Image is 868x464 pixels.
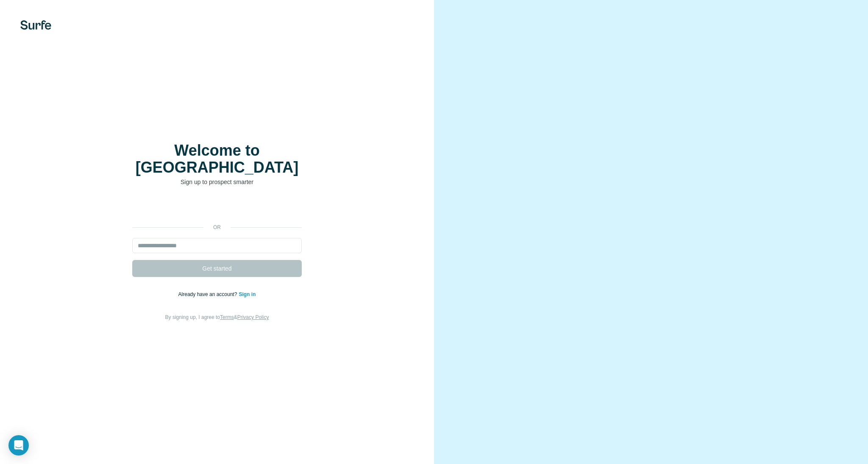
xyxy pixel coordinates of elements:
[203,224,231,231] p: or
[128,199,306,218] iframe: Sign in with Google Button
[20,20,51,30] img: Surfe's logo
[220,314,234,320] a: Terms
[237,314,269,320] a: Privacy Policy
[178,291,239,297] span: Already have an account?
[165,314,269,320] span: By signing up, I agree to &
[132,178,302,186] p: Sign up to prospect smarter
[8,435,29,456] div: Open Intercom Messenger
[239,291,256,297] a: Sign in
[132,142,302,176] h1: Welcome to [GEOGRAPHIC_DATA]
